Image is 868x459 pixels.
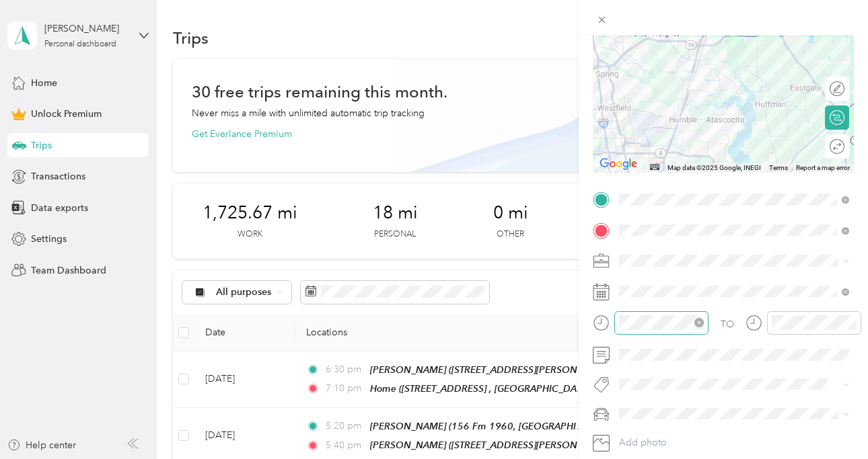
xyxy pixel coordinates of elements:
[793,384,868,459] iframe: Everlance-gr Chat Button Frame
[769,164,788,171] a: Terms (opens in new tab)
[694,318,704,327] span: close-circle
[796,164,850,171] a: Report a map error
[650,164,659,170] button: Keyboard shortcuts
[721,317,734,331] div: TO
[667,164,761,171] span: Map data ©2025 Google, INEGI
[614,433,854,452] button: Add photo
[596,155,641,173] a: Open this area in Google Maps (opens a new window)
[596,155,641,173] img: Google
